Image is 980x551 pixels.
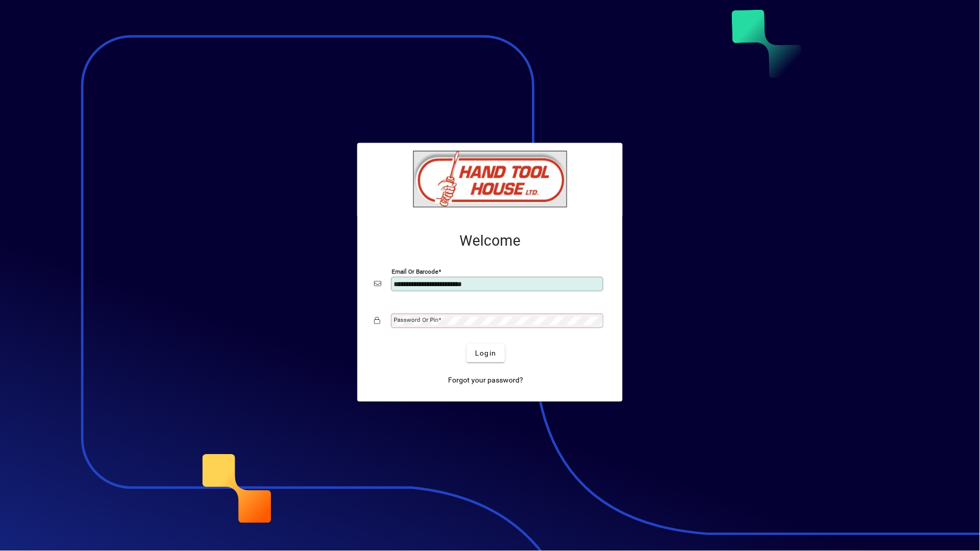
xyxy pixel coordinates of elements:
[444,371,528,389] a: Forgot your password?
[374,232,606,250] h2: Welcome
[467,344,505,362] button: Login
[449,375,524,386] span: Forgot your password?
[394,316,438,323] mat-label: Password or Pin
[392,268,438,275] mat-label: Email or Barcode
[475,348,496,359] span: Login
